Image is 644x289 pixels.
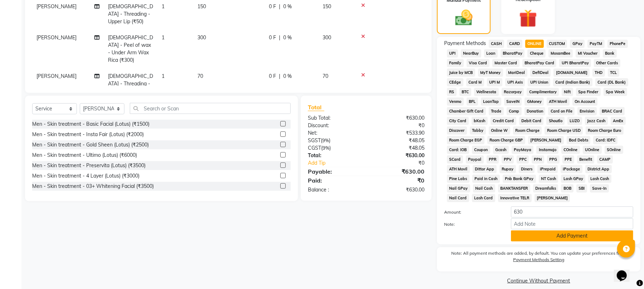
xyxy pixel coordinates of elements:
[525,40,544,48] span: ONLINE
[303,129,366,137] div: Net:
[283,73,292,80] span: 0 %
[481,98,501,106] span: LoanTap
[283,3,292,10] span: 0 %
[489,107,504,115] span: Trade
[502,88,524,96] span: Razorpay
[303,144,366,152] div: ( )
[614,260,637,282] iframe: chat widget
[532,155,544,164] span: PPN
[303,114,366,122] div: Sub Total:
[604,88,627,96] span: Spa Week
[492,59,520,67] span: Master Card
[593,136,618,144] span: Card: IDFC
[527,49,546,58] span: Cheque
[512,146,534,154] span: PayMaya
[585,165,612,173] span: District App
[366,137,430,144] div: ₹48.05
[366,186,430,194] div: ₹630.00
[323,145,329,151] span: 9%
[447,107,486,115] span: Chamber Gift Card
[439,221,505,228] label: Note:
[447,184,470,193] span: Nail GPay
[467,98,478,106] span: BFL
[522,59,557,67] span: BharatPay Card
[32,172,139,180] div: Men - Skin treatment - 4 Layer (Lotus) (₹3000)
[447,146,469,154] span: Card: IOB
[459,88,471,96] span: BTC
[511,230,633,241] button: Add Payment
[447,117,469,125] span: City Card
[467,59,490,67] span: Visa Card
[466,155,484,164] span: Paypal
[545,126,583,135] span: Room Charge USD
[323,3,331,10] span: 150
[108,73,153,94] span: [DEMOGRAPHIC_DATA] - Threading - Forehead (₹70)
[548,107,575,115] span: Card on File
[36,3,77,10] span: [PERSON_NAME]
[484,49,498,58] span: Loan
[162,34,164,41] span: 1
[438,277,639,285] a: Continue Without Payment
[269,34,276,41] span: 0 F
[502,155,514,164] span: PPV
[36,34,77,41] span: [PERSON_NAME]
[447,49,458,58] span: UPI
[533,184,559,193] span: Dreamfolks
[473,184,495,193] span: Nail Cash
[466,78,484,86] span: Card M
[493,146,509,154] span: Gcash
[535,194,570,202] span: [PERSON_NAME]
[511,206,633,218] input: Amount
[269,3,276,10] span: 0 F
[32,120,149,128] div: Men - Skin treatment - Basic Facial (Lotus) (₹1500)
[608,40,628,48] span: PhonePe
[32,141,149,149] div: Men - Skin treatment - Gold Sheen (Lotus) (₹2500)
[478,69,503,77] span: MyT Money
[547,155,560,164] span: PPG
[511,218,633,229] input: Add Note
[447,175,470,183] span: Pine Labs
[447,59,464,67] span: Family
[588,40,605,48] span: PayTM
[489,126,510,135] span: Online W
[513,7,543,30] img: _gift.svg
[500,165,516,173] span: Rupay
[570,40,585,48] span: GPay
[489,40,504,48] span: CASH
[487,136,525,144] span: Room Charge GBP
[472,117,488,125] span: bKash
[576,49,600,58] span: MI Voucher
[473,165,497,173] span: Dittor App
[487,78,502,86] span: UPI M
[525,98,544,106] span: GMoney
[554,69,590,77] span: [DOMAIN_NAME]
[504,98,522,106] span: SaveIN
[279,73,280,80] span: |
[498,194,532,202] span: Innovative TELR
[366,176,430,185] div: ₹0
[366,152,430,159] div: ₹630.00
[577,155,595,164] span: Benefit
[595,78,628,86] span: Card (DL Bank)
[279,3,280,10] span: |
[447,78,463,86] span: CEdge
[503,175,536,183] span: Pnb Bank GPay
[537,165,558,173] span: iPrepaid
[487,155,499,164] span: PPR
[561,184,574,193] span: BOB
[472,175,500,183] span: Paid in Cash
[322,138,329,143] span: 9%
[519,117,544,125] span: Debit Card
[308,137,321,144] span: SGST
[366,114,430,122] div: ₹630.00
[576,88,601,96] span: Spa Finder
[447,88,457,96] span: RS
[108,3,153,25] span: [DEMOGRAPHIC_DATA] - Threading - Upper Lip (₹50)
[447,126,467,135] span: Discover
[572,98,598,106] span: On Account
[559,59,591,67] span: UPI BharatPay
[562,155,574,164] span: PPE
[491,117,516,125] span: Credit Card
[608,69,619,77] span: TCL
[472,146,490,154] span: Coupon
